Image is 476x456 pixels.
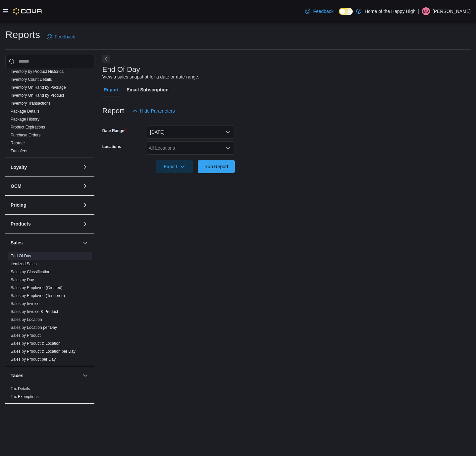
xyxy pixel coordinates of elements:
a: Inventory by Product Historical [11,69,65,74]
button: Products [81,220,89,228]
span: MB [423,7,429,15]
p: [PERSON_NAME] [433,7,471,15]
div: View a sales snapshot for a date or date range. [102,74,199,80]
button: Pricing [81,201,89,209]
button: Sales [81,239,89,247]
button: Loyalty [11,164,80,171]
a: Sales by Location [11,317,42,322]
span: Product Expirations [11,125,45,130]
a: Sales by Invoice & Product [11,309,58,314]
span: Tax Details [11,386,30,391]
span: Sales by Employee (Created) [11,285,63,290]
a: Reorder [11,141,25,145]
button: OCM [11,183,80,189]
span: End Of Day [11,253,31,259]
h3: Products [11,221,31,227]
a: Itemized Sales [11,262,37,266]
a: Sales by Product per Day [11,357,56,362]
span: Run Report [204,163,228,170]
h3: Pricing [11,202,26,208]
span: Purchase Orders [11,132,41,138]
div: Inventory [5,60,94,158]
button: Taxes [81,372,89,380]
button: Products [11,221,80,227]
span: Inventory by Product Historical [11,69,65,74]
a: Inventory Count Details [11,77,52,82]
span: Sales by Location [11,317,42,322]
input: Dark Mode [339,8,353,15]
span: Report [104,83,119,96]
a: Inventory On Hand by Product [11,93,64,98]
button: Open list of options [226,145,231,151]
a: Sales by Day [11,278,34,282]
span: Feedback [55,33,75,40]
h3: Report [102,107,124,115]
a: Purchase Orders [11,133,41,137]
h3: Taxes [11,372,24,379]
p: | [418,7,419,15]
h3: Sales [11,239,23,246]
span: Package History [11,117,39,122]
h1: Reports [5,28,40,41]
button: Hide Parameters [130,104,178,118]
a: Sales by Invoice [11,301,39,306]
span: Sales by Classification [11,269,50,275]
a: Sales by Employee (Created) [11,285,63,290]
div: Taxes [5,385,94,403]
a: Sales by Classification [11,270,50,274]
a: Sales by Product & Location [11,341,61,346]
span: Transfers [11,148,27,154]
a: Tax Exemptions [11,394,39,399]
label: Date Range [102,128,126,133]
a: Sales by Employee (Tendered) [11,293,65,298]
button: OCM [81,182,89,190]
h3: Loyalty [11,164,27,171]
span: Sales by Product per Day [11,357,56,362]
span: Sales by Location per Day [11,325,57,330]
a: Sales by Location per Day [11,325,57,330]
span: Feedback [313,8,333,15]
div: Mike Beissel [422,7,430,15]
button: Next [102,55,110,63]
a: Sales by Product & Location per Day [11,349,76,354]
button: Sales [11,239,80,246]
a: Transfers [11,149,27,153]
a: Package Details [11,109,39,114]
button: Pricing [11,202,80,208]
a: Product Expirations [11,125,45,129]
img: Cova [13,8,43,15]
a: Inventory Transactions [11,101,51,106]
span: Sales by Invoice [11,301,39,306]
a: Feedback [302,5,336,18]
button: Export [156,160,193,173]
span: Sales by Product [11,333,41,338]
span: Itemized Sales [11,261,37,267]
button: Loyalty [81,163,89,171]
span: Hide Parameters [140,108,175,114]
a: Sales by Product [11,333,41,338]
a: Package History [11,117,39,122]
span: Dark Mode [339,15,339,15]
span: Inventory On Hand by Package [11,85,66,90]
button: Run Report [198,160,235,173]
span: Email Subscription [127,83,169,96]
p: Home of the Happy High [365,7,415,15]
button: [DATE] [146,126,235,139]
a: Inventory On Hand by Package [11,85,66,90]
label: Locations [102,144,121,149]
h3: OCM [11,183,22,189]
a: End Of Day [11,254,31,258]
h3: End Of Day [102,66,140,74]
span: Sales by Employee (Tendered) [11,293,65,298]
button: Taxes [11,372,80,379]
span: Export [160,160,189,173]
span: Sales by Product & Location per Day [11,349,76,354]
div: Sales [5,252,94,366]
